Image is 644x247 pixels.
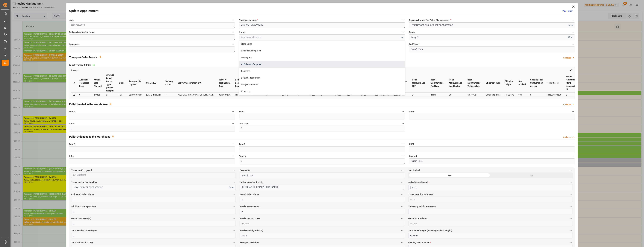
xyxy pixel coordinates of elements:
textarea: deb33cc08638 [69,22,235,28]
span: Transport ID Logward [71,169,92,172]
div: 0c1ee0bfca1f [129,93,142,97]
button: CHEP [571,110,575,113]
span: Ramp [409,31,415,34]
span: Slot Booked [408,169,420,172]
div: 0010007639 [219,93,231,97]
th: Arrival Date Planned [91,73,104,93]
th: Average tkm of Goods Type (Vehicle Weight) [104,73,116,93]
th: Slot Booked [516,73,528,93]
button: Transport Service Provider [232,180,236,184]
textarea: DACHSER MESSAGERIE [239,22,405,28]
textarea: [GEOGRAPHIC_DATA][PERSON_NAME] [240,185,404,190]
div: 21 [412,93,426,97]
div: 0 [79,93,89,97]
div: Cancelled [239,68,405,74]
button: Estimated Pallet Places [232,192,236,196]
button: Total Out [401,122,405,125]
div: All Deliveries Prepared [239,61,405,68]
button: Total In [401,154,405,158]
span: Value of goods for Insurance [408,205,436,208]
button: Additional Transport Fees [232,204,236,208]
span: Estimated Pallet Places [71,193,94,196]
th: Client [116,73,127,93]
textarea: 0c1ee0bfca1f [71,173,236,178]
button: code [231,18,235,22]
button: open menu [71,185,236,190]
span: Transport Price Estimated [408,193,433,196]
span: Total Gross Weight (Including Pallets' Weight) [408,229,452,232]
span: Other [69,122,74,125]
th: Delivery Destination City [175,73,216,93]
span: Created At [240,169,250,172]
th: Road-MainCarriage-Fuel type [428,73,447,93]
h2: Pallet Unloaded to the Warehouse [69,135,110,139]
div: FR [235,93,246,97]
button: Total Gross Weight (Including Pallets' Weight) [569,228,573,232]
button: Total Net Weight (in KG) [400,228,404,232]
span: Euro B [69,143,75,146]
div: Delayed Forwarder [239,81,405,88]
span: TRANSPORT DACHSER COF FOODSERVICE [411,24,454,27]
span: Arrival Date Planned [408,181,429,184]
textarea: 0 [239,158,405,164]
span: transport [71,69,79,71]
div: Slot Booked [239,41,405,47]
span: Other [69,155,74,158]
h2: Transport Order Details [69,55,98,59]
h2: Pallet Loaded in the Warehouse [69,102,108,106]
button: Diesel Incurred Cost [569,216,573,220]
div: 0 [566,93,575,97]
th: Specific Fuel Consumption per tkm [528,73,545,93]
button: Total Volume (in CDM) [232,241,236,244]
div: FR-02570 [505,93,514,97]
span: CHEP [409,143,414,146]
a: View History [562,10,573,12]
div: 1 [165,93,173,97]
div: 0 [530,93,543,97]
div: 35 [449,93,463,97]
button: Business Partner (for Pallet Management) * [571,18,575,22]
input: DD-MM-YYYY HH:MM [409,46,575,52]
span: Euro B [69,110,75,113]
th: Road-MainCarriage-ERF [410,73,428,93]
button: Euro C [401,142,405,146]
a: transport [71,69,79,71]
button: Euro B [231,110,235,113]
button: Created At [400,168,404,172]
div: 101 [119,93,124,97]
button: Loading Date Planned * [569,241,573,244]
div: Delayed Preparation [239,74,405,81]
th: Road-MainCarriage-Vehicle class [465,73,484,93]
th: Delivery Destination Code [216,73,233,93]
span: Total Number Of Packages [71,229,97,232]
span: Comments [69,43,79,46]
th: Transport ID Logward [127,73,144,93]
button: View description [110,134,116,139]
span: Diesel Incurred Cost [408,217,428,220]
span: Status [239,31,245,34]
span: Transport Service Provider [71,181,97,184]
input: Type to search/select [409,34,575,40]
span: Euro C [239,110,245,113]
button: Trucking company * [401,18,405,22]
button: Euro C [401,110,405,113]
div: [GEOGRAPHIC_DATA][PERSON_NAME] [178,93,214,97]
span: Loading Date Planned [408,241,431,244]
button: Delivery Destination Name [231,30,235,34]
button: Status [401,30,405,34]
th: TimeSlot Id [545,73,564,93]
h2: Update Appointment [69,9,98,13]
button: Actual Pallet Places [400,192,404,196]
span: Euro C [239,143,245,146]
button: Transport Price Estimated [569,192,573,196]
span: Business Partner (for Pallet Management) [409,19,451,22]
button: Euro B [231,142,235,146]
div: Class7_5 [467,93,481,97]
span: Actual Pallet Places [240,193,259,196]
button: View description [108,101,113,107]
span: End Time [409,43,419,46]
div: yes [519,93,526,97]
button: CHEP [571,142,575,146]
span: Select Transport Order [69,63,91,67]
div: Small Shipment [486,93,500,97]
